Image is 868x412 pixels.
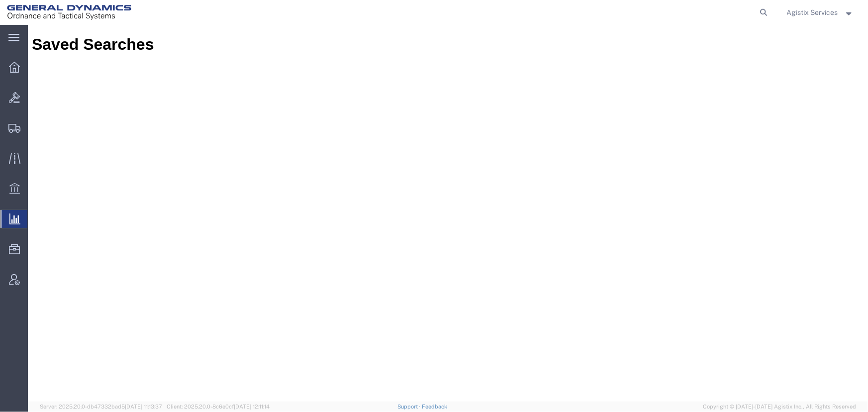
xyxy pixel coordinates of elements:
span: Client: 2025.20.0-8c6e0cf [167,404,270,410]
span: [DATE] 12:11:14 [234,404,270,410]
a: Feedback [422,404,447,410]
a: Support [397,404,422,410]
span: Agistix Services [787,7,838,18]
span: [DATE] 11:13:37 [125,404,162,410]
iframe: To enrich screen reader interactions, please activate Accessibility in Grammarly extension settings [28,25,868,402]
span: Server: 2025.20.0-db47332bad5 [40,404,162,410]
button: Agistix Services [786,6,855,18]
span: Copyright © [DATE]-[DATE] Agistix Inc., All Rights Reserved [703,403,856,411]
img: logo [7,5,131,20]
